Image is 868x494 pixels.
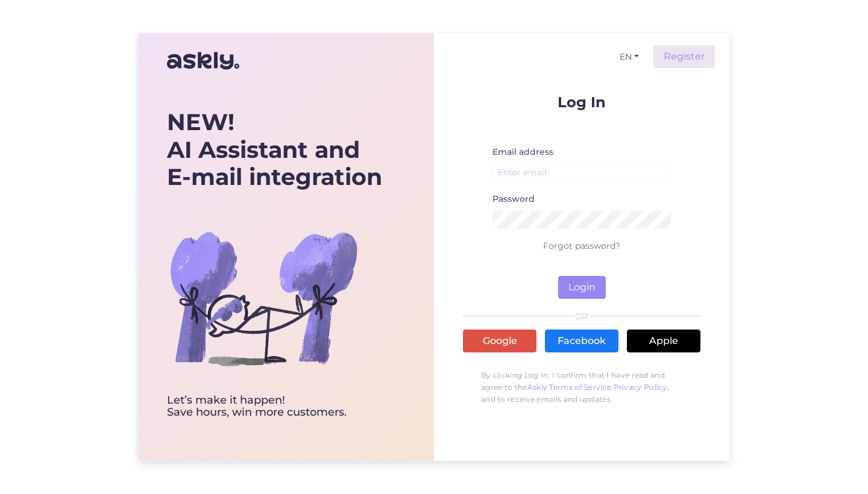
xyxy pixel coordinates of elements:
[167,202,360,395] img: bg-askly
[573,312,591,320] span: OR
[167,46,239,75] img: Askly
[463,95,700,110] p: Log In
[527,383,612,392] a: Askly Terms of Service
[167,108,382,191] div: AI Assistant and E-mail integration
[558,276,606,299] button: Login
[545,330,618,352] a: Facebook
[614,383,667,392] a: Privacy Policy
[492,146,553,158] label: Email address
[463,330,536,352] a: Google
[492,193,535,205] label: Password
[463,363,700,411] p: By clicking Log In, I confirm that I have read and agree to the , , and to receive emails and upd...
[615,48,644,66] button: EN
[492,163,671,182] input: Enter email
[653,45,715,68] a: Register
[167,108,234,136] b: NEW!
[167,395,382,419] div: Let’s make it happen! Save hours, win more customers.
[543,240,620,251] a: Forgot password?
[627,330,700,352] a: Apple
